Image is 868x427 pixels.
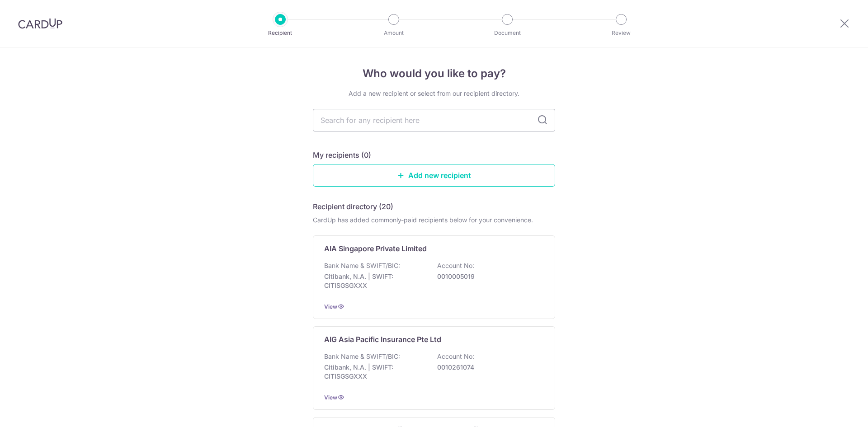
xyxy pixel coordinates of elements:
h4: Who would you like to pay? [313,66,555,82]
h5: My recipients (0) [313,150,371,160]
img: CardUp [18,18,62,29]
iframe: Opens a widget where you can find more information [810,400,859,422]
p: AIA Singapore Private Limited [324,243,427,254]
p: Document [474,28,541,38]
p: AIG Asia Pacific Insurance Pte Ltd [324,334,441,345]
p: Bank Name & SWIFT/BIC: [324,352,400,361]
a: Add new recipient [313,164,555,187]
p: Citibank, N.A. | SWIFT: CITISGSGXXX [324,363,425,381]
p: Account No: [437,352,474,361]
p: Citibank, N.A. | SWIFT: CITISGSGXXX [324,272,425,290]
p: Account No: [437,261,474,270]
div: Add a new recipient or select from our recipient directory. [313,89,555,98]
div: CardUp has added commonly-paid recipients below for your convenience. [313,216,555,225]
p: Review [588,28,655,38]
input: Search for any recipient here [313,109,555,131]
a: View [324,394,337,401]
h5: Recipient directory (20) [313,201,393,212]
p: Amount [360,28,427,38]
p: Recipient [247,28,314,38]
p: Bank Name & SWIFT/BIC: [324,261,400,270]
p: 0010005019 [437,272,538,281]
p: 0010261074 [437,363,538,372]
a: View [324,303,337,310]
